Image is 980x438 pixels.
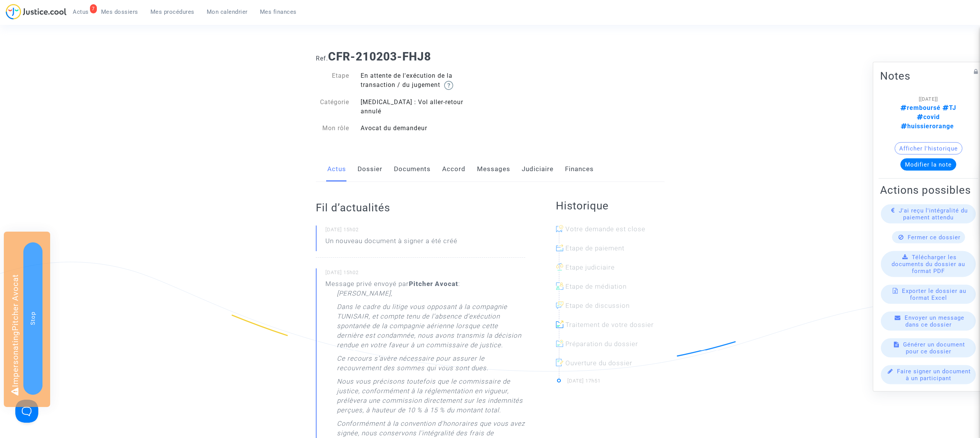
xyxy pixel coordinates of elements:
[73,8,89,15] span: Actus
[900,159,956,171] button: Modifier la note
[908,234,960,241] span: Fermer ce dossier
[444,81,453,90] img: help.svg
[95,6,144,18] a: Mes dossiers
[941,104,956,111] span: TJ
[409,280,458,288] b: Pitcher Avocat
[6,4,67,20] img: jc-logo.svg
[90,4,97,13] div: 7
[355,124,490,133] div: Avocat du demandeur
[15,400,38,423] iframe: Help Scout Beacon - Open
[337,289,392,302] p: [PERSON_NAME],
[316,55,328,62] span: Ref.
[355,98,490,116] div: [MEDICAL_DATA] : Vol aller-retour annulé
[892,254,965,275] span: Télécharger les documents du dossier au format PDF
[207,8,248,15] span: Mon calendrier
[442,157,465,182] a: Accord
[394,157,431,182] a: Documents
[522,157,554,182] a: Judiciaire
[325,226,525,236] small: [DATE] 15h02
[917,113,940,121] span: covid
[337,354,525,377] p: Ce recours s’avère nécessaire pour assurer le recouvrement des sommes qui vous sont dues.
[556,199,665,212] h2: Historique
[899,207,968,221] span: J'ai reçu l'intégralité du paiement attendu
[4,232,50,407] div: Impersonating
[355,71,490,90] div: En attente de l'exécution de la transaction / du jugement
[67,6,95,18] a: 7Actus
[880,69,977,83] h2: Notes
[201,6,254,18] a: Mon calendrier
[316,201,525,214] h2: Fil d’actualités
[565,225,645,233] span: Votre demande est close
[310,124,355,133] div: Mon rôle
[897,368,971,382] span: Faire signer un document à un participant
[337,302,525,354] p: Dans le cadre du litige vous opposant à la compagnie TUNISAIR, et compte tenu de l’absence d’exéc...
[101,8,138,15] span: Mes dossiers
[477,157,510,182] a: Messages
[565,157,594,182] a: Finances
[905,314,964,328] span: Envoyer un message dans ce dossier
[310,98,355,116] div: Catégorie
[903,341,965,355] span: Générer un document pour ce dossier
[328,50,431,63] b: CFR-210203-FHJ8
[880,183,977,197] h2: Actions possibles
[144,6,201,18] a: Mes procédures
[254,6,303,18] a: Mes finances
[900,104,941,111] span: remboursé
[895,142,962,155] button: Afficher l'historique
[919,96,938,102] span: [[DATE]]
[29,312,36,325] span: Stop
[310,71,355,90] div: Etape
[325,269,525,279] small: [DATE] 15h02
[23,242,42,395] button: Stop
[358,157,382,182] a: Dossier
[260,8,297,15] span: Mes finances
[327,157,346,182] a: Actus
[901,123,954,130] span: huissierorange
[325,236,457,250] p: Un nouveau document à signer a été créé
[337,377,525,419] p: Nous vous précisons toutefois que le commissaire de justice, conformément à la réglementation en ...
[150,8,194,15] span: Mes procédures
[902,288,966,301] span: Exporter le dossier au format Excel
